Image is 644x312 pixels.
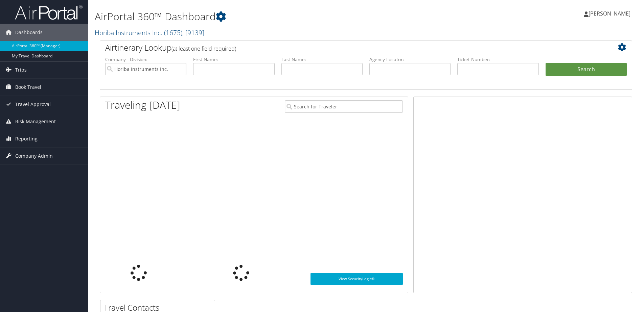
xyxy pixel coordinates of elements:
[95,9,456,24] h1: AirPortal 360™ Dashboard
[15,96,51,113] span: Travel Approval
[15,130,38,147] span: Reporting
[105,56,186,63] label: Company - Division:
[457,56,538,63] label: Ticket Number:
[164,28,182,37] span: ( 1675 )
[193,56,274,63] label: First Name:
[15,148,53,164] span: Company Admin
[15,4,83,20] img: airportal-logo.png
[95,28,204,37] a: Horiba Instruments Inc.
[546,63,627,76] button: Search
[182,28,204,37] span: , [ 9139 ]
[589,10,630,17] span: [PERSON_NAME]
[15,24,43,41] span: Dashboards
[15,61,27,78] span: Trips
[15,113,56,130] span: Risk Management
[171,45,236,52] span: (at least one field required)
[105,42,582,53] h2: Airtinerary Lookup
[15,79,41,96] span: Book Travel
[285,100,403,113] input: Search for Traveler
[369,56,451,63] label: Agency Locator:
[584,3,637,24] a: [PERSON_NAME]
[281,56,363,63] label: Last Name:
[310,273,403,285] a: View SecurityLogic®
[105,98,180,112] h1: Traveling [DATE]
